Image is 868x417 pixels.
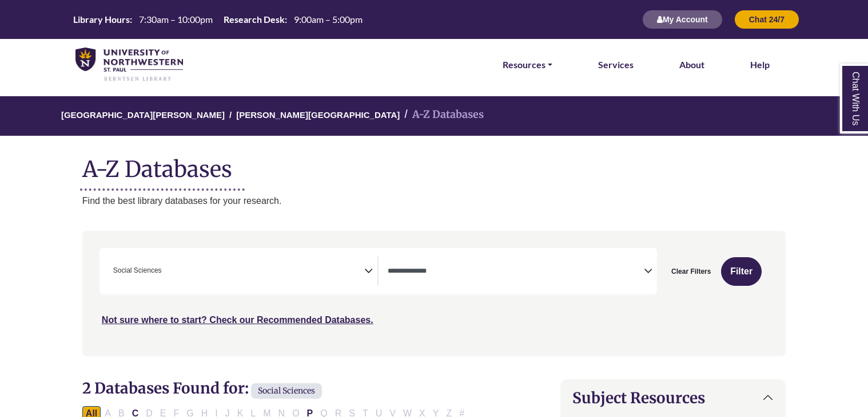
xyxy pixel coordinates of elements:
[69,13,367,26] a: Hours Today
[251,383,322,399] span: Social Sciences
[642,10,723,29] button: My Account
[400,107,484,123] li: A-Z Databases
[164,267,169,277] textarea: Search
[75,48,183,82] img: library_home
[219,13,288,25] th: Research Desk:
[503,57,552,72] a: Resources
[82,379,249,398] span: 2 Databases Found for:
[82,194,786,208] p: Find the best library databases for your research.
[294,14,363,25] span: 9:00am – 5:00pm
[734,10,799,29] button: Chat 24/7
[561,380,785,416] button: Subject Resources
[109,265,162,276] li: Social Sciences
[102,315,373,325] a: Not sure where to start? Check our Recommended Databases.
[679,57,704,72] a: About
[69,13,367,24] table: Hours Today
[642,14,723,24] a: My Account
[82,96,786,136] nav: breadcrumb
[598,57,634,72] a: Services
[82,231,786,356] nav: Search filters
[734,14,799,24] a: Chat 24/7
[750,57,770,72] a: Help
[664,257,718,286] button: Clear Filters
[61,108,225,120] a: [GEOGRAPHIC_DATA][PERSON_NAME]
[113,265,162,276] span: Social Sciences
[69,13,133,25] th: Library Hours:
[82,147,786,182] h1: A-Z Databases
[721,257,762,286] button: Submit for Search Results
[388,267,644,277] textarea: Search
[236,108,400,120] a: [PERSON_NAME][GEOGRAPHIC_DATA]
[139,14,213,25] span: 7:30am – 10:00pm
